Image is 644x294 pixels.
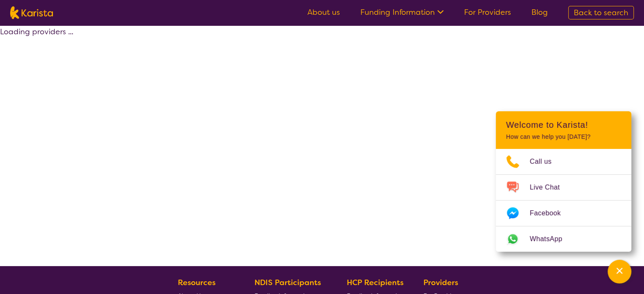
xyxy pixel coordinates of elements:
[530,181,570,194] span: Live Chat
[608,260,631,283] button: Channel Menu
[568,6,634,19] a: Back to search
[347,278,404,288] b: HCP Recipients
[506,133,621,140] p: How can we help you [DATE]?
[464,7,511,17] a: For Providers
[423,278,458,288] b: Providers
[360,7,444,17] a: Funding Information
[496,226,631,252] a: Web link opens in a new tab.
[496,111,631,252] div: Channel Menu
[530,207,571,220] span: Facebook
[496,149,631,252] ul: Choose channel
[307,7,340,17] a: About us
[530,155,562,168] span: Call us
[574,8,628,18] span: Back to search
[506,120,621,130] h2: Welcome to Karista!
[10,6,53,19] img: Karista logo
[254,278,321,288] b: NDIS Participants
[531,7,548,17] a: Blog
[530,233,572,245] span: WhatsApp
[178,278,216,288] b: Resources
